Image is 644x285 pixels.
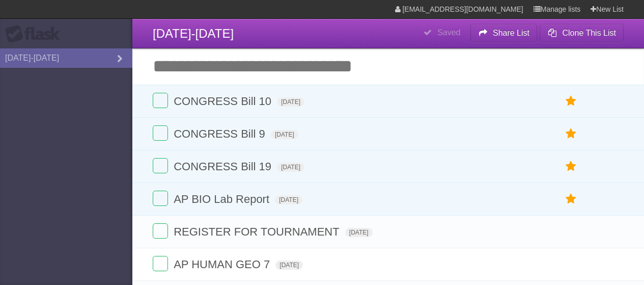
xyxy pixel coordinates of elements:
[540,24,624,42] button: Clone This List
[275,195,302,204] span: [DATE]
[275,261,303,270] span: [DATE]
[562,125,581,142] label: Star task
[493,29,529,37] b: Share List
[345,228,373,237] span: [DATE]
[174,258,272,271] span: AP HUMAN GEO 7
[153,93,168,108] label: Done
[153,223,168,239] label: Done
[5,25,66,43] div: Flask
[153,191,168,206] label: Done
[174,127,268,140] span: CONGRESS Bill 9
[174,225,342,238] span: REGISTER FOR TOURNAMENT
[271,130,298,139] span: [DATE]
[562,29,616,37] b: Clone This List
[437,28,460,37] b: Saved
[174,160,274,173] span: CONGRESS Bill 19
[277,163,304,172] span: [DATE]
[562,93,581,110] label: Star task
[153,27,234,40] span: [DATE]-[DATE]
[153,256,168,271] label: Done
[153,125,168,141] label: Done
[470,24,538,42] button: Share List
[562,158,581,175] label: Star task
[174,95,274,108] span: CONGRESS Bill 10
[277,97,304,107] span: [DATE]
[174,193,272,205] span: AP BIO Lab Report
[562,191,581,208] label: Star task
[153,158,168,173] label: Done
